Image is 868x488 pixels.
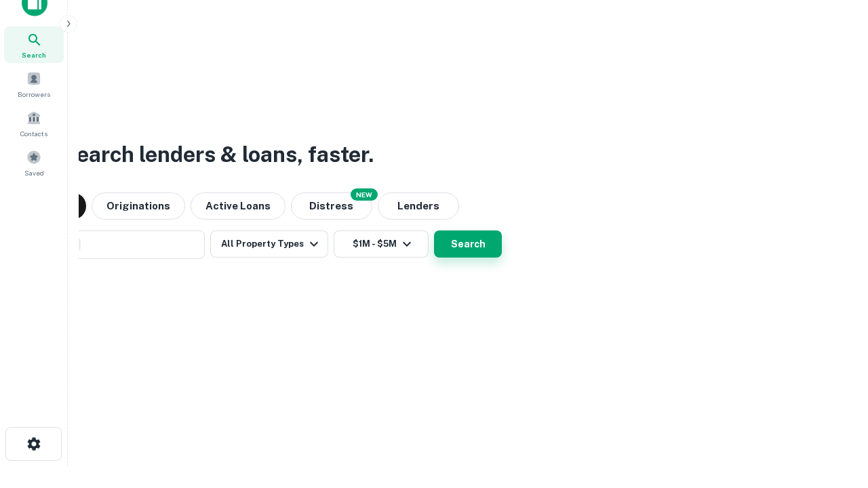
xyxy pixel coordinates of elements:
button: Active Loans [191,192,285,220]
button: Search distressed loans with lien and other non-mortgage details. [291,192,372,220]
span: Saved [24,167,44,178]
button: $1M - $5M [334,230,429,258]
span: Search [22,49,46,60]
span: Borrowers [18,89,50,100]
h3: Search lenders & loans, faster. [62,138,374,171]
iframe: Chat Widget [800,380,868,445]
button: Originations [92,192,185,220]
span: Contacts [20,128,47,139]
a: Contacts [4,105,64,142]
button: Lenders [378,192,459,220]
div: NEW [351,188,378,201]
button: Search [434,230,502,258]
a: Saved [4,144,64,181]
a: Search [4,26,64,63]
a: Borrowers [4,66,64,102]
button: All Property Types [210,230,328,258]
